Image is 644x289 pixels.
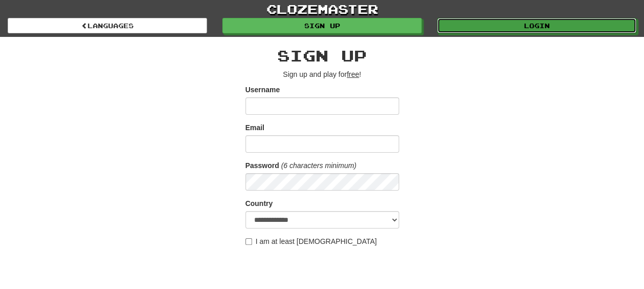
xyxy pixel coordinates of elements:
[437,18,636,33] a: Login
[245,122,264,133] label: Email
[245,160,279,171] label: Password
[245,198,273,209] label: Country
[222,18,422,33] a: Sign up
[281,161,357,170] em: (6 characters minimum)
[245,69,399,79] p: Sign up and play for !
[245,47,399,64] h2: Sign up
[347,70,359,78] u: free
[8,18,207,33] a: Languages
[245,236,377,246] label: I am at least [DEMOGRAPHIC_DATA]
[245,238,252,245] input: I am at least [DEMOGRAPHIC_DATA]
[245,85,280,95] label: Username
